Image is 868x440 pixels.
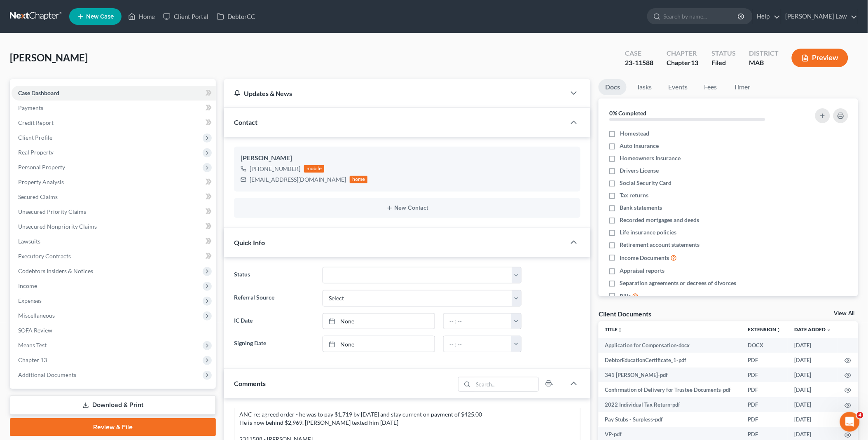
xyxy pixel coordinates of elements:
[230,336,318,352] label: Signing Date
[664,9,739,24] input: Search by name...
[742,382,788,397] td: PDF
[230,267,318,283] label: Status
[323,336,435,352] a: None
[18,119,54,126] span: Credit Report
[620,279,737,287] span: Separation agreements or decrees of divorces
[599,79,627,95] a: Docs
[749,58,779,68] div: MAB
[250,176,346,184] div: [EMAIL_ADDRESS][DOMAIN_NAME]
[834,311,855,316] a: View All
[86,14,114,20] span: New Case
[749,49,779,58] div: District
[18,89,59,96] span: Case Dashboard
[625,49,653,58] div: Case
[10,418,216,436] a: Review & File
[827,328,832,332] i: expand_more
[620,142,659,150] span: Auto Insurance
[599,397,742,412] td: 2022 Individual Tax Return-pdf
[12,101,216,115] a: Payments
[18,134,52,141] span: Client Profile
[840,412,860,432] iframe: Intercom live chat
[788,412,838,427] td: [DATE]
[662,79,694,95] a: Events
[18,267,93,274] span: Codebtors Insiders & Notices
[788,338,838,353] td: [DATE]
[12,219,216,234] a: Unsecured Nonpriority Claims
[159,9,213,24] a: Client Portal
[473,377,539,391] input: Search...
[620,154,681,162] span: Homeowners Insurance
[444,314,512,329] input: -- : --
[788,353,838,367] td: [DATE]
[609,110,646,117] strong: 0% Completed
[788,367,838,382] td: [DATE]
[667,58,698,68] div: Chapter
[711,58,736,68] div: Filed
[241,205,574,211] button: New Contact
[620,204,662,212] span: Bank statements
[753,9,781,24] a: Help
[792,49,848,67] button: Preview
[742,397,788,412] td: PDF
[625,58,653,68] div: 23-11588
[667,49,698,58] div: Chapter
[620,241,700,249] span: Retirement account statements
[10,51,88,63] span: [PERSON_NAME]
[18,164,65,171] span: Personal Property
[18,282,37,289] span: Income
[234,118,257,126] span: Contact
[12,234,216,249] a: Lawsuits
[18,297,42,304] span: Expenses
[10,396,216,415] a: Download & Print
[124,9,159,24] a: Home
[777,328,781,332] i: unfold_more
[788,397,838,412] td: [DATE]
[691,59,698,66] span: 13
[234,89,556,98] div: Updates & News
[620,254,669,262] span: Income Documents
[18,327,52,334] span: SOFA Review
[857,412,863,419] span: 4
[620,228,677,236] span: Life insurance policies
[18,342,47,349] span: Means Test
[18,104,43,111] span: Payments
[599,382,742,397] td: Confirmation of Delivery for Trustee Documents-pdf
[304,165,325,173] div: mobile
[742,367,788,382] td: PDF
[241,153,574,163] div: [PERSON_NAME]
[742,412,788,427] td: PDF
[620,216,700,224] span: Recorded mortgages and deeds
[234,239,265,246] span: Quick Info
[18,238,40,245] span: Lawsuits
[18,208,86,215] span: Unsecured Priority Claims
[630,79,658,95] a: Tasks
[620,191,649,199] span: Tax returns
[12,86,216,101] a: Case Dashboard
[12,115,216,130] a: Credit Report
[620,267,665,275] span: Appraisal reports
[18,312,55,319] span: Miscellaneous
[620,129,649,138] span: Homestead
[18,149,54,156] span: Real Property
[250,165,301,173] div: [PHONE_NUMBER]
[234,379,266,387] span: Comments
[711,49,736,58] div: Status
[599,338,742,353] td: Application for Compensation-docx
[742,353,788,367] td: PDF
[781,9,858,24] a: [PERSON_NAME] Law
[18,193,58,200] span: Secured Claims
[213,9,259,24] a: DebtorCC
[605,326,623,332] a: Titleunfold_more
[12,249,216,264] a: Executory Contracts
[599,412,742,427] td: Pay Stubs - Surpless-pdf
[748,326,781,332] a: Extensionunfold_more
[350,176,368,183] div: home
[788,382,838,397] td: [DATE]
[599,309,651,318] div: Client Documents
[12,323,216,338] a: SOFA Review
[323,314,435,329] a: None
[18,178,64,185] span: Property Analysis
[18,253,71,260] span: Executory Contracts
[18,223,97,230] span: Unsecured Nonpriority Claims
[18,356,47,363] span: Chapter 13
